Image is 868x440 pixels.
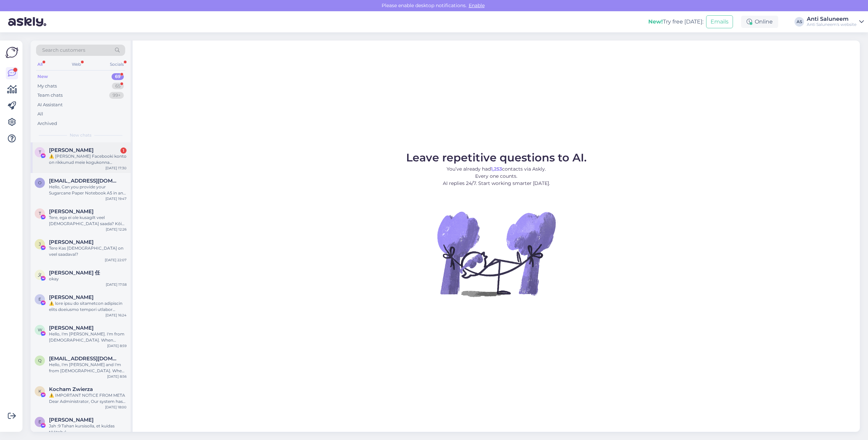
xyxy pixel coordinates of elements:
[49,417,94,423] span: Eve Corelli
[49,208,94,215] span: Triin Mägi
[49,294,94,300] span: Eliza Adamska
[107,374,127,379] div: [DATE] 8:56
[38,327,42,332] span: W
[49,423,127,435] div: Jah :9 Tahan kursisolla, et kuidas töötab :)
[38,297,41,302] span: E
[112,83,124,90] div: 65
[112,73,124,80] div: 69
[49,276,127,282] div: okay
[807,16,856,22] div: Anti Saluneem
[49,386,93,392] span: Kocham Zwierza
[39,150,41,155] span: T
[106,227,127,232] div: [DATE] 12:26
[108,60,125,69] div: Socials
[49,245,127,257] div: Tere Kas [DEMOGRAPHIC_DATA] on veel saadaval?
[37,83,57,90] div: My chats
[435,192,557,315] img: No Chat active
[49,153,127,166] div: ⚠️ [PERSON_NAME] Facebooki konto on rikkunud meie kogukonna standardeid. Meie süsteem on saanud p...
[49,239,94,245] span: Jaanika Palmik
[109,92,124,99] div: 99+
[491,166,502,172] b: 1,253
[107,343,127,348] div: [DATE] 8:59
[49,215,127,227] div: Tere, ega ei ole kusagilt veel [DEMOGRAPHIC_DATA] saada? Kõik läksid välja
[37,120,57,127] div: Archived
[38,389,41,394] span: K
[807,16,864,27] a: Anti SaluneemAnti Saluneem's website
[49,356,120,362] span: quote02@starawardsmedal.net
[49,147,94,153] span: Tom Haja
[70,60,82,69] div: Web
[70,132,91,138] span: New chats
[36,60,44,69] div: All
[648,18,703,26] div: Try free [DATE]:
[37,101,63,108] div: AI Assistant
[106,282,127,287] div: [DATE] 17:58
[406,166,587,187] p: You’ve already had contacts via Askly. Every one counts. AI replies 24/7. Start working smarter [...
[807,22,856,27] div: Anti Saluneem's website
[105,196,127,201] div: [DATE] 19:47
[49,270,100,276] span: 义平 任
[5,46,18,59] img: Askly Logo
[38,272,42,277] span: 义
[49,178,120,184] span: otopix@gmail.com
[37,92,63,99] div: Team chats
[37,73,48,80] div: New
[105,313,127,318] div: [DATE] 16:24
[49,300,127,313] div: ⚠️ lore ipsu do sitametcon adipiscin elits doeiusmo tempori utlabor etdolo magnaaliq: enima://min...
[467,2,487,9] span: Enable
[38,180,41,185] span: o
[37,111,43,117] div: All
[39,241,41,247] span: J
[406,151,587,164] span: Leave repetitive questions to AI.
[49,362,127,374] div: Hello, I'm [PERSON_NAME] and I'm from [DEMOGRAPHIC_DATA]. When browsing your company's promotiona...
[38,358,41,363] span: q
[648,18,663,25] b: New!
[105,166,127,171] div: [DATE] 17:30
[49,325,94,331] span: Wendy Xiao
[49,331,127,343] div: Hello, I'm [PERSON_NAME]. I'm from [DEMOGRAPHIC_DATA]. When browsing your company's promotional o...
[49,184,127,196] div: Hello, Can you provide your Sugarcane Paper Notebook A5 in an unlined (blank) version? The produc...
[795,17,804,27] div: AS
[39,211,41,216] span: T
[49,392,127,405] div: ⚠️ IMPORTANT NOTICE FROM META Dear Administrator, Our system has detected that your Facebook page...
[105,257,127,263] div: [DATE] 22:07
[120,147,127,154] div: 1
[42,47,85,54] span: Search customers
[38,419,41,424] span: E
[105,405,127,410] div: [DATE] 18:00
[741,16,778,28] div: Online
[706,15,733,28] button: Emails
